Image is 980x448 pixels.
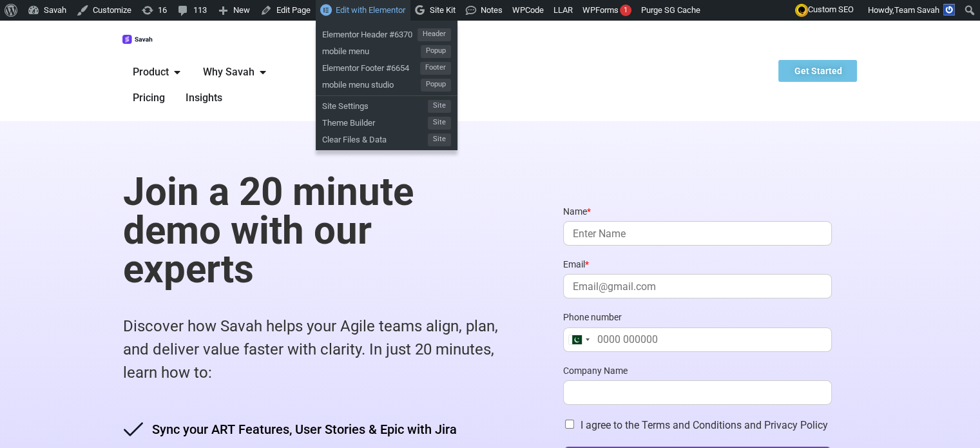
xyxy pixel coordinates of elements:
[203,64,255,80] span: Why Savah
[421,45,451,58] span: Popup
[322,75,421,92] span: mobile menu studio
[322,58,420,75] span: Elementor Footer #6654
[778,60,857,82] a: Get Started
[563,274,832,298] input: Email@gmail.com
[122,59,303,111] div: Menu Toggle
[428,100,451,113] span: Site
[316,24,457,41] a: Elementor Header #6370Header
[133,90,165,106] a: Pricing
[563,258,832,270] label: Email
[421,79,451,92] span: Popup
[316,96,457,113] a: Site SettingsSite
[794,66,841,75] span: Get Started
[123,315,512,384] p: Discover how Savah helps your Agile teams align, plan, and deliver value faster with clarity. In ...
[123,173,512,289] h2: Join a 20 minute demo with our experts
[316,113,457,130] a: Theme BuilderSite
[563,311,832,323] label: Phone number
[186,90,222,106] a: Insights
[620,5,631,16] div: 1
[149,420,457,439] span: Sync your ART Features, User Stories & Epic with Jira
[316,75,457,92] a: mobile menu studioPopup
[322,96,428,113] span: Site Settings
[322,130,428,146] span: Clear Files & Data
[563,221,832,246] input: Enter Name
[420,62,451,75] span: Footer
[316,41,457,58] a: mobile menuPopup
[563,365,832,376] label: Company Name
[564,328,593,351] div: Pakistan (‫پاکستان‬‎): +92
[894,5,939,15] span: Team Savah
[581,419,828,431] label: I agree to the Terms and Conditions and Privacy Policy
[336,5,405,15] span: Edit with Elementor
[133,64,169,80] span: Product
[563,206,832,217] label: Name
[418,28,451,41] span: Header
[122,59,303,111] nav: Menu
[322,24,418,41] span: Elementor Header #6370
[563,327,832,352] input: 0000 000000
[316,58,457,75] a: Elementor Footer #6654Footer
[428,117,451,130] span: Site
[322,113,428,130] span: Theme Builder
[430,5,456,15] span: Site Kit
[322,41,421,58] span: mobile menu
[428,133,451,146] span: Site
[916,386,980,448] iframe: Chat Widget
[316,130,457,146] a: Clear Files & DataSite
